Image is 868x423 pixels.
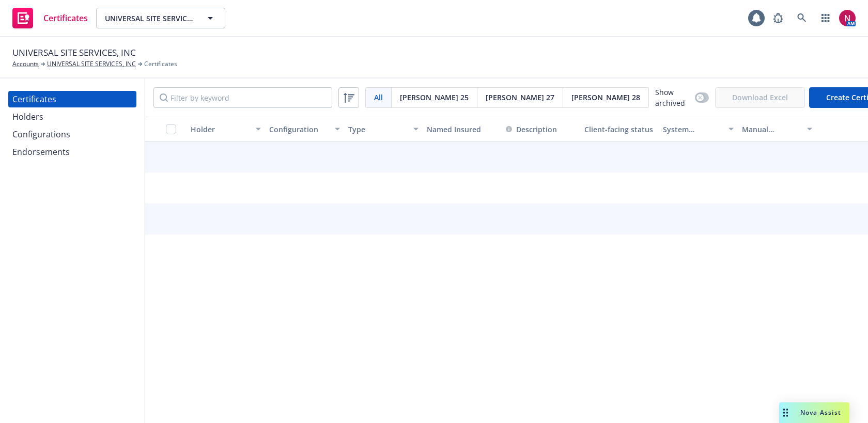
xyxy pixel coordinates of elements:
[105,13,194,24] span: UNIVERSAL SITE SERVICES, INC
[580,117,659,142] button: Client-facing status
[12,126,70,143] div: Configurations
[486,92,554,103] span: [PERSON_NAME] 27
[265,117,344,142] button: Configuration
[715,87,805,108] span: Download Excel
[12,108,43,125] div: Holders
[659,117,737,142] button: System certificate last generated
[153,87,332,108] input: Filter by keyword
[47,59,136,69] a: UNIVERSAL SITE SERVICES, INC
[427,124,497,135] div: Named Insured
[571,92,640,103] span: [PERSON_NAME] 28
[187,117,265,142] button: Holder
[12,59,39,69] a: Accounts
[655,87,691,108] span: Show archived
[400,92,469,103] span: [PERSON_NAME] 25
[768,8,788,28] a: Report a Bug
[8,91,136,107] a: Certificates
[269,124,328,135] div: Configuration
[779,402,849,423] button: Nova Assist
[12,91,56,107] div: Certificates
[738,117,816,142] button: Manual certificate last generated
[191,124,250,135] div: Holder
[344,117,423,142] button: Type
[166,124,176,134] input: Select all
[12,46,136,59] span: UNIVERSAL SITE SERVICES, INC
[742,124,801,135] div: Manual certificate last generated
[43,14,88,22] span: Certificates
[779,402,792,423] div: Drag to move
[12,144,70,160] div: Endorsements
[792,8,812,28] a: Search
[8,144,136,160] a: Endorsements
[584,124,655,135] div: Client-facing status
[800,408,841,417] span: Nova Assist
[8,108,136,125] a: Holders
[8,126,136,143] a: Configurations
[348,124,407,135] div: Type
[144,59,177,69] span: Certificates
[8,4,92,33] a: Certificates
[96,8,225,28] button: UNIVERSAL SITE SERVICES, INC
[815,8,836,28] a: Switch app
[374,92,383,103] span: All
[839,10,856,26] img: photo
[423,117,501,142] button: Named Insured
[663,124,722,135] div: System certificate last generated
[506,124,557,135] button: Description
